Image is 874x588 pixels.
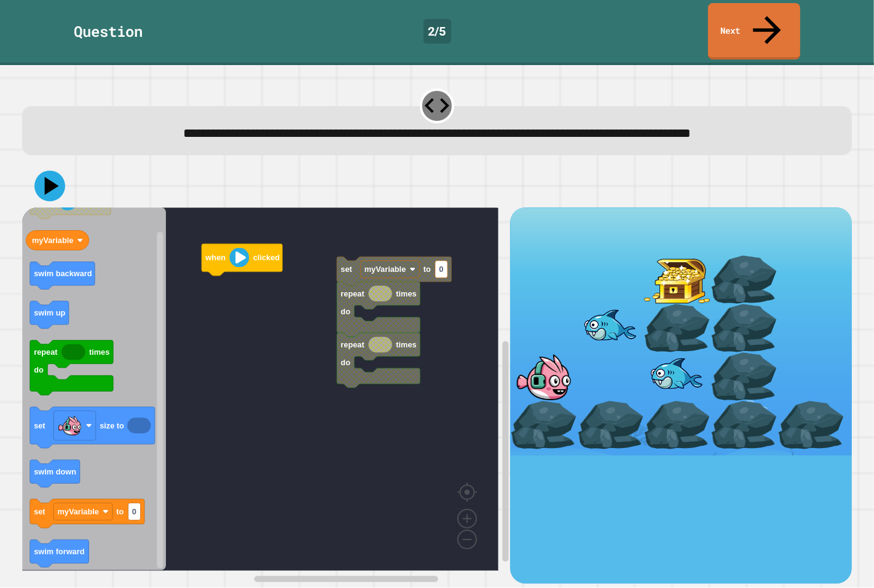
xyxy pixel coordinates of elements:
[423,265,430,274] text: to
[34,507,45,516] text: set
[34,547,85,557] text: swim forward
[364,265,406,274] text: myVariable
[57,507,99,516] text: myVariable
[34,421,45,430] text: set
[341,340,364,349] text: repeat
[34,365,44,374] text: do
[116,507,124,516] text: to
[423,19,451,44] div: 2 / 5
[205,253,226,262] text: when
[22,207,511,584] div: Blockly Workspace
[32,236,74,245] text: myVariable
[341,288,364,298] text: repeat
[34,347,58,357] text: repeat
[396,288,416,298] text: times
[253,253,279,262] text: clicked
[34,467,76,476] text: swim down
[708,3,800,60] a: Next
[341,357,350,366] text: do
[100,421,124,430] text: size to
[34,308,65,317] text: swim up
[132,507,136,516] text: 0
[74,20,143,42] div: Question
[396,340,416,349] text: times
[439,265,443,274] text: 0
[341,306,350,315] text: do
[341,265,352,274] text: set
[89,347,109,357] text: times
[34,269,92,278] text: swim backward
